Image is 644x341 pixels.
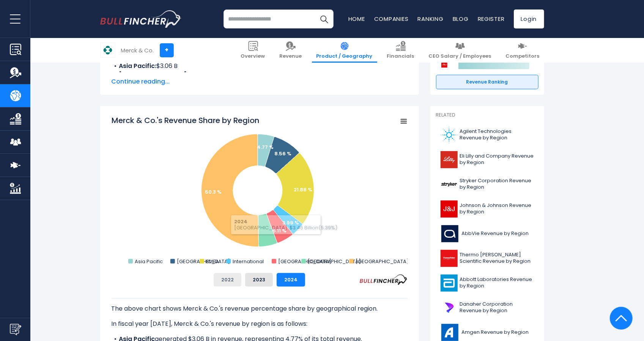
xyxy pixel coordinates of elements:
a: CEO Salary / Employees [424,38,496,63]
text: [GEOGRAPHIC_DATA] [308,258,361,265]
button: 2023 [245,273,273,287]
button: Search [315,9,334,28]
span: Abbott Laboratories Revenue by Region [460,276,534,289]
span: Revenue [280,53,302,60]
a: Go to homepage [100,10,182,28]
a: Product / Geography [312,38,377,63]
img: JNJ logo [441,200,458,218]
a: Eli Lilly and Company Revenue by Region [436,149,539,170]
a: Revenue [275,38,307,63]
img: MRK logo [101,43,115,57]
a: Overview [236,38,270,63]
b: Asia Pacific: [119,62,157,70]
a: Competitors [501,38,544,63]
text: [GEOGRAPHIC_DATA] [176,258,230,265]
span: Eli Lilly and Company Revenue by Region [460,153,534,166]
img: DHR logo [441,299,458,316]
span: Stryker Corporation Revenue by Region [460,178,534,191]
text: 3.99 % [282,219,299,226]
text: 50.3 % [205,188,222,196]
span: Amgen Revenue by Region [462,329,529,336]
button: 2022 [214,273,241,287]
a: Thermo [PERSON_NAME] Scientific Revenue by Region [436,248,539,269]
a: Agilent Technologies Revenue by Region [436,125,539,145]
img: Johnson & Johnson competitors logo [440,60,449,69]
img: ABBV logo [441,225,460,242]
img: A logo [441,126,458,144]
p: Related [436,112,539,118]
a: Blog [453,15,469,23]
a: Stryker Corporation Revenue by Region [436,174,539,195]
p: The above chart shows Merck & Co.'s revenue percentage share by geographical region. [112,304,408,313]
img: TMO logo [441,250,458,267]
img: ABT logo [441,275,458,292]
b: [GEOGRAPHIC_DATA]: [119,71,189,79]
text: International [233,258,264,265]
button: 2024 [277,273,305,287]
text: EMEA [206,258,219,265]
text: [GEOGRAPHIC_DATA] [356,258,409,265]
span: Continue reading... [112,77,408,86]
span: CEO Salary / Employees [429,53,491,60]
img: AMGN logo [441,324,460,341]
div: Merck & Co. [121,46,154,55]
span: Johnson & Johnson Revenue by Region [460,202,534,215]
text: [GEOGRAPHIC_DATA] [278,258,331,265]
span: Overview [241,53,265,60]
li: $3.06 B [112,62,408,71]
a: Abbott Laboratories Revenue by Region [436,273,539,294]
img: bullfincher logo [100,10,182,28]
a: Home [348,15,365,23]
a: Financials [383,38,419,63]
a: Companies [374,15,409,23]
span: Product / Geography [316,53,373,60]
a: Register [478,15,505,23]
a: Ranking [418,15,444,23]
img: SYK logo [441,176,458,193]
text: 21.88 % [294,186,312,193]
span: Competitors [506,53,540,60]
tspan: Merck & Co.'s Revenue Share by Region [112,115,259,126]
text: Asia Pacific [135,258,163,265]
li: $5.49 B [112,71,408,80]
span: Financials [387,53,414,60]
svg: Merck & Co.'s Revenue Share by Region [112,115,408,267]
span: Danaher Corporation Revenue by Region [460,301,534,314]
text: 5.11 % [272,227,287,234]
span: AbbVie Revenue by Region [462,230,529,237]
a: Danaher Corporation Revenue by Region [436,297,539,318]
img: LLY logo [441,151,458,168]
text: 8.56 % [274,150,291,157]
p: In fiscal year [DATE], Merck & Co.'s revenue by region is as follows: [112,319,408,328]
a: Revenue Ranking [436,75,539,89]
a: Johnson & Johnson Revenue by Region [436,199,539,219]
span: Agilent Technologies Revenue by Region [460,128,534,141]
text: 4.77 % [257,144,274,151]
a: AbbVie Revenue by Region [436,223,539,244]
a: + [160,43,174,57]
span: Thermo [PERSON_NAME] Scientific Revenue by Region [460,252,534,265]
a: Login [514,9,544,28]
